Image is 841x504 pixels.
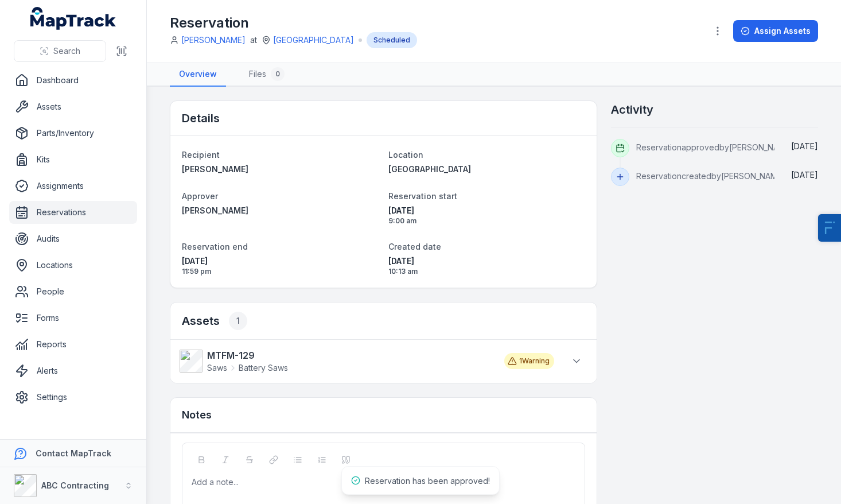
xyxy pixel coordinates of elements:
[388,216,586,226] span: 9:00 am
[170,63,226,87] a: Overview
[239,362,288,374] span: Battery Saws
[367,32,417,48] div: Scheduled
[41,480,109,490] strong: ABC Contracting
[365,476,490,486] span: Reservation has been approved!
[53,45,80,57] span: Search
[9,122,137,145] a: Parts/Inventory
[273,34,354,46] a: [GEOGRAPHIC_DATA]
[388,164,471,174] span: [GEOGRAPHIC_DATA]
[388,191,457,201] span: Reservation start
[250,34,257,46] span: at
[207,362,227,374] span: Saws
[182,205,379,216] a: [PERSON_NAME]
[9,175,137,197] a: Assignments
[504,353,554,369] div: 1 Warning
[30,7,116,30] a: MapTrack
[791,170,818,180] span: [DATE]
[182,150,220,160] span: Recipient
[9,333,137,356] a: Reports
[181,34,246,46] a: [PERSON_NAME]
[207,348,288,362] strong: MTFM-129
[182,255,379,276] time: 30/09/2025, 11:59:59 pm
[180,348,493,374] a: MTFM-129SawsBattery Saws
[388,267,586,276] span: 10:13 am
[791,170,818,180] time: 16/09/2025, 10:13:02 am
[9,386,137,409] a: Settings
[9,148,137,171] a: Kits
[9,201,137,224] a: Reservations
[388,205,586,226] time: 22/09/2025, 9:00:00 am
[229,312,247,330] div: 1
[388,205,586,216] span: [DATE]
[182,312,247,330] h2: Assets
[388,164,586,175] a: [GEOGRAPHIC_DATA]
[182,164,379,175] a: [PERSON_NAME]
[170,14,417,32] h1: Reservation
[388,255,586,267] span: [DATE]
[9,280,137,303] a: People
[9,359,137,382] a: Alerts
[9,95,137,118] a: Assets
[182,255,379,267] span: [DATE]
[9,69,137,92] a: Dashboard
[9,227,137,250] a: Audits
[791,141,818,151] time: 16/09/2025, 10:13:27 am
[733,20,818,42] button: Assign Assets
[36,448,111,458] strong: Contact MapTrack
[182,407,212,423] h3: Notes
[9,307,137,329] a: Forms
[636,171,785,181] span: Reservation created by [PERSON_NAME]
[388,150,423,160] span: Location
[611,102,653,118] h2: Activity
[9,254,137,277] a: Locations
[182,191,218,201] span: Approver
[14,40,106,62] button: Search
[791,141,818,151] span: [DATE]
[240,63,294,87] a: Files0
[182,110,220,126] h2: Details
[182,267,379,276] span: 11:59 pm
[636,142,793,152] span: Reservation approved by [PERSON_NAME]
[182,242,248,251] span: Reservation end
[388,242,441,251] span: Created date
[388,255,586,276] time: 16/09/2025, 10:13:02 am
[271,67,285,81] div: 0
